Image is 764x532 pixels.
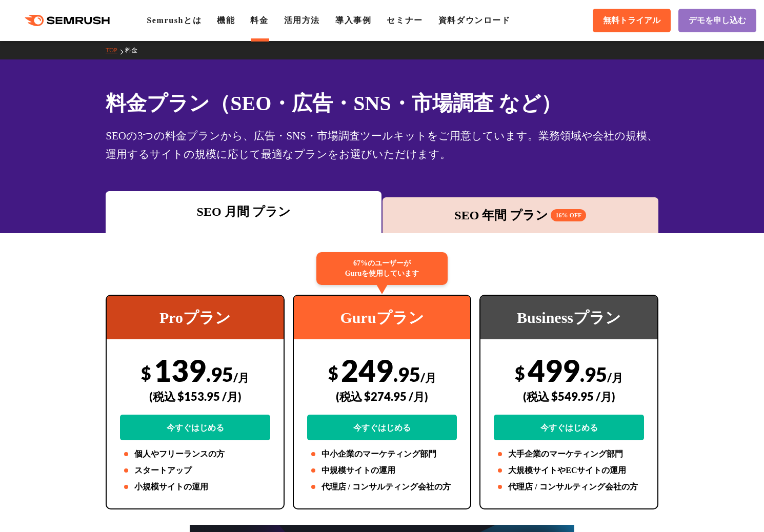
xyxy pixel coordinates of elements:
span: デモを申し込む [689,15,746,26]
div: SEO 月間 プラン [111,202,376,221]
span: /月 [233,371,249,384]
span: /月 [607,371,623,384]
div: (税込 $153.95 /月) [120,378,270,415]
span: .95 [206,362,233,386]
div: Proプラン [107,296,284,339]
li: 中規模サイトの運用 [307,464,457,477]
a: 無料トライアル [593,9,671,32]
span: .95 [393,362,420,386]
li: 大規模サイトやECサイトの運用 [494,464,644,477]
div: 249 [307,352,457,440]
a: 今すぐはじめる [494,415,644,440]
a: 機能 [217,16,235,25]
span: 16% OFF [551,209,586,221]
div: (税込 $274.95 /月) [307,378,457,415]
a: Semrushとは [147,16,202,25]
div: 139 [120,352,270,440]
a: 今すぐはじめる [120,415,270,440]
a: 資料ダウンロード [438,16,511,25]
span: $ [515,362,525,383]
div: 499 [494,352,644,440]
li: 個人やフリーランスの方 [120,448,270,460]
a: TOP [106,47,125,54]
span: $ [328,362,338,383]
li: 小規模サイトの運用 [120,481,270,493]
div: (税込 $549.95 /月) [494,378,644,415]
a: 導入事例 [335,16,371,25]
a: デモを申し込む [678,9,756,32]
span: .95 [580,362,607,386]
a: 活用方法 [284,16,320,25]
a: 料金 [250,16,268,25]
li: 代理店 / コンサルティング会社の方 [494,481,644,493]
span: 無料トライアル [603,15,660,26]
div: 67%のユーザーが Guruを使用しています [316,252,448,285]
span: $ [141,362,151,383]
li: 代理店 / コンサルティング会社の方 [307,481,457,493]
h1: 料金プラン（SEO・広告・SNS・市場調査 など） [106,88,658,118]
li: 中小企業のマーケティング部門 [307,448,457,460]
div: Guruプラン [294,296,471,339]
a: 今すぐはじめる [307,415,457,440]
a: セミナー [387,16,423,25]
div: SEO 年間 プラン [388,206,653,224]
span: /月 [420,371,436,384]
li: 大手企業のマーケティング部門 [494,448,644,460]
div: SEOの3つの料金プランから、広告・SNS・市場調査ツールキットをご用意しています。業務領域や会社の規模、運用するサイトの規模に応じて最適なプランをお選びいただけます。 [106,127,658,163]
a: 料金 [125,47,145,54]
li: スタートアップ [120,464,270,477]
div: Businessプラン [480,296,657,339]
